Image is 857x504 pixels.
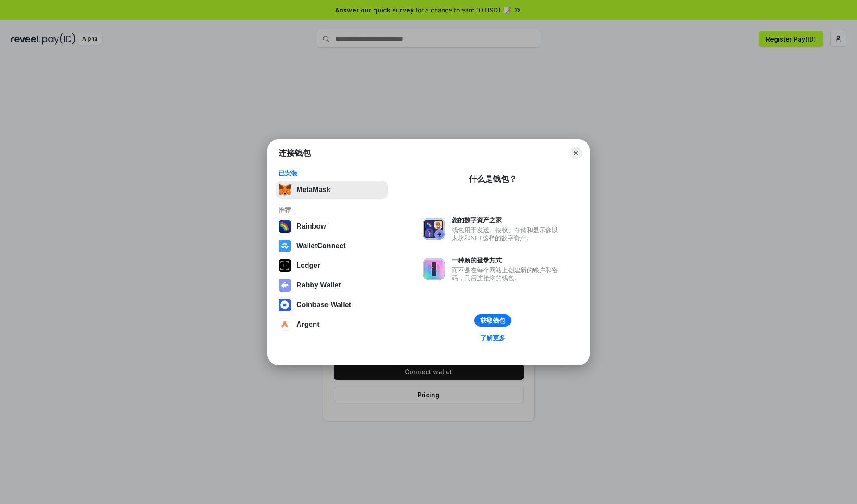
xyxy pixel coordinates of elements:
[276,316,388,333] button: Argent
[276,237,388,255] button: WalletConnect
[474,314,511,327] button: 获取钱包
[475,332,511,344] a: 了解更多
[452,226,562,242] div: 钱包用于发送、接收、存储和显示像以太坊和NFT这样的数字资产。
[279,240,291,252] img: svg+xml,%3Csvg%20width%3D%2228%22%20height%3D%2228%22%20viewBox%3D%220%200%2028%2028%22%20fill%3D...
[276,217,388,235] button: Rainbow
[276,276,388,294] button: Rabby Wallet
[452,216,562,224] div: 您的数字资产之家
[452,266,562,282] div: 而不是在每个网站上创建新的账户和密码，只需连接您的钱包。
[279,299,291,311] img: svg+xml,%3Csvg%20width%3D%2228%22%20height%3D%2228%22%20viewBox%3D%220%200%2028%2028%22%20fill%3D...
[423,258,445,280] img: svg+xml,%3Csvg%20xmlns%3D%22http%3A%2F%2Fwww.w3.org%2F2000%2Fsvg%22%20fill%3D%22none%22%20viewBox...
[296,242,346,250] div: WalletConnect
[276,296,388,314] button: Coinbase Wallet
[279,220,291,233] img: svg+xml,%3Csvg%20width%3D%22120%22%20height%3D%22120%22%20viewBox%3D%220%200%20120%20120%22%20fil...
[279,279,291,292] img: svg+xml,%3Csvg%20xmlns%3D%22http%3A%2F%2Fwww.w3.org%2F2000%2Fsvg%22%20fill%3D%22none%22%20viewBox...
[423,218,445,240] img: svg+xml,%3Csvg%20xmlns%3D%22http%3A%2F%2Fwww.w3.org%2F2000%2Fsvg%22%20fill%3D%22none%22%20viewBox...
[279,259,291,272] img: svg+xml,%3Csvg%20xmlns%3D%22http%3A%2F%2Fwww.w3.org%2F2000%2Fsvg%22%20width%3D%2228%22%20height%3...
[296,321,320,329] div: Argent
[452,256,562,264] div: 一种新的登录方式
[279,318,291,331] img: svg+xml,%3Csvg%20width%3D%2228%22%20height%3D%2228%22%20viewBox%3D%220%200%2028%2028%22%20fill%3D...
[469,174,517,184] div: 什么是钱包？
[296,301,351,309] div: Coinbase Wallet
[279,206,385,214] div: 推荐
[296,222,326,230] div: Rainbow
[480,317,505,325] div: 获取钱包
[480,334,505,342] div: 了解更多
[276,257,388,275] button: Ledger
[279,183,291,196] img: svg+xml,%3Csvg%20fill%3D%22none%22%20height%3D%2233%22%20viewBox%3D%220%200%2035%2033%22%20width%...
[570,147,582,159] button: Close
[276,181,388,199] button: MetaMask
[296,281,341,289] div: Rabby Wallet
[279,169,385,177] div: 已安装
[279,148,311,158] h1: 连接钱包
[296,262,320,270] div: Ledger
[296,186,330,194] div: MetaMask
